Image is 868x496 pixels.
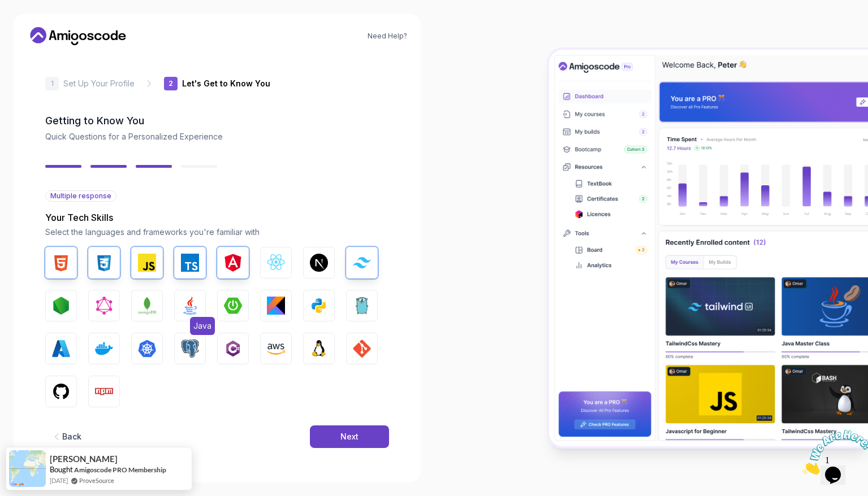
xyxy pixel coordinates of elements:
[5,5,75,49] img: Chat attention grabber
[74,465,166,474] a: Amigoscode PRO Membership
[174,333,206,364] button: PostgreSQL
[52,340,70,358] img: Azure
[50,476,68,485] span: [DATE]
[88,247,120,279] button: CSS
[52,254,70,272] img: HTML
[353,297,371,315] img: Go
[95,382,113,401] img: Npm
[95,297,113,315] img: GraphQL
[260,247,292,279] button: React.js
[260,333,292,364] button: AWS
[45,290,77,321] button: Node.js
[340,431,359,442] div: Next
[27,27,129,45] a: Home link
[303,290,335,321] button: Python
[5,5,9,14] span: 1
[217,333,249,364] button: C#
[52,382,70,401] img: GitHub
[182,78,270,89] p: Let's Get to Know You
[131,290,163,321] button: MongoDB
[549,50,868,446] img: Amigoscode Dashboard
[45,131,389,142] p: Quick Questions for a Personalized Experience
[51,80,54,87] p: 1
[181,340,199,358] img: PostgreSQL
[45,376,77,407] button: GitHub
[310,254,328,272] img: Next.js
[217,290,249,321] button: Spring Boot
[174,290,206,321] button: JavaJava
[138,340,156,358] img: Kubernetes
[88,333,120,364] button: Docker
[45,333,77,364] button: Azure
[174,247,206,279] button: TypeScript
[50,454,118,464] span: [PERSON_NAME]
[52,297,70,315] img: Node.js
[224,297,242,315] img: Spring Boot
[79,476,114,485] a: ProveSource
[353,340,371,358] img: GIT
[224,254,242,272] img: Angular
[45,425,87,448] button: Back
[310,425,389,448] button: Next
[310,297,328,315] img: Python
[310,340,328,358] img: Linux
[63,78,135,89] p: Set Up Your Profile
[95,340,113,358] img: Docker
[217,247,249,279] button: Angular
[50,192,111,201] span: Multiple response
[368,32,407,41] a: Need Help?
[88,376,120,407] button: Npm
[88,290,120,321] button: GraphQL
[267,254,285,272] img: React.js
[303,333,335,364] button: Linux
[267,340,285,358] img: AWS
[169,80,173,87] p: 2
[190,317,215,335] span: Java
[9,450,46,487] img: provesource social proof notification image
[346,333,378,364] button: GIT
[45,227,389,238] p: Select the languages and frameworks you're familiar with
[346,290,378,321] button: Go
[181,297,199,315] img: Java
[798,425,868,479] iframe: chat widget
[260,290,292,321] button: Kotlin
[353,257,371,268] img: Tailwind CSS
[138,297,156,315] img: MongoDB
[224,340,242,358] img: C#
[45,113,389,129] h2: Getting to Know You
[303,247,335,279] button: Next.js
[62,431,81,442] div: Back
[346,247,378,279] button: Tailwind CSS
[131,333,163,364] button: Kubernetes
[95,254,113,272] img: CSS
[181,254,199,272] img: TypeScript
[138,254,156,272] img: JavaScript
[131,247,163,279] button: JavaScript
[45,247,77,279] button: HTML
[267,297,285,315] img: Kotlin
[50,465,73,474] span: Bought
[45,211,389,224] p: Your Tech Skills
